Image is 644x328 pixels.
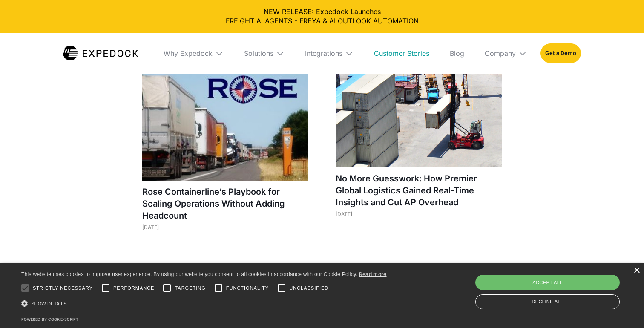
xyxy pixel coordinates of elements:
[21,298,387,310] div: Show details
[475,294,620,309] div: Decline all
[305,49,342,58] div: Integrations
[367,33,436,74] a: Customer Stories
[298,33,360,74] div: Integrations
[226,285,269,292] span: Functionality
[142,224,308,230] div: [DATE]
[157,33,230,74] div: Why Expedock
[7,16,637,26] a: FREIGHT AI AGENTS - FREYA & AI OUTLOOK AUTOMATION
[485,49,516,58] div: Company
[336,211,502,217] div: [DATE]
[175,285,205,292] span: Targeting
[336,173,502,208] h1: No More Guesswork: How Premier Global Logistics Gained Real-Time Insights and Cut AP Overhead
[31,301,67,306] span: Show details
[164,49,213,58] div: Why Expedock
[478,33,534,74] div: Company
[237,33,291,74] div: Solutions
[601,287,644,328] iframe: Chat Widget
[33,285,93,292] span: Strictly necessary
[633,268,640,274] div: Close
[113,285,155,292] span: Performance
[540,43,581,63] a: Get a Demo
[289,285,328,292] span: Unclassified
[359,271,387,277] a: Read more
[336,69,502,226] a: No More Guesswork: How Premier Global Logistics Gained Real-Time Insights and Cut AP Overhead[DATE]
[7,7,637,26] div: NEW RELEASE: Expedock Launches
[21,317,78,322] a: Powered by cookie-script
[142,186,308,222] h1: Rose Containerline’s Playbook for Scaling Operations Without Adding Headcount
[475,275,620,290] div: Accept all
[443,33,471,74] a: Blog
[142,69,308,239] a: Rose Containerline’s Playbook for Scaling Operations Without Adding Headcount[DATE]
[21,271,357,277] span: This website uses cookies to improve user experience. By using our website you consent to all coo...
[244,49,273,58] div: Solutions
